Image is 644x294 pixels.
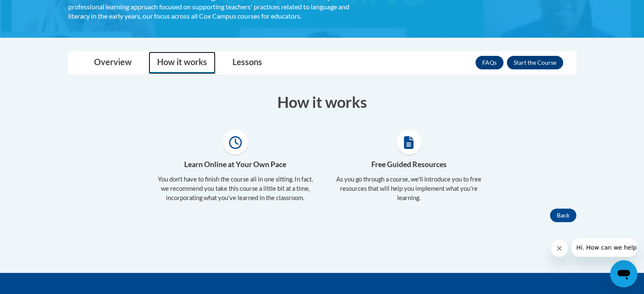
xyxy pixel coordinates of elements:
iframe: Button to launch messaging window [610,260,637,287]
h4: Free Guided Resources [329,159,489,170]
p: As you go through a course, we’ll introduce you to free resources that will help you implement wh... [329,175,489,203]
a: Overview [86,52,140,74]
button: Enroll [507,56,563,69]
span: Hi. How can we help? [5,6,69,13]
a: FAQs [475,56,503,69]
h3: How it works [68,91,576,113]
iframe: Close message [551,240,568,257]
button: Back [550,209,576,222]
a: Lessons [224,52,271,74]
iframe: Message from company [571,238,637,257]
p: You don’t have to finish the course all in one sitting. In fact, we recommend you take this cours... [155,175,316,203]
h4: Learn Online at Your Own Pace [155,159,316,170]
a: How it works [149,52,216,74]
